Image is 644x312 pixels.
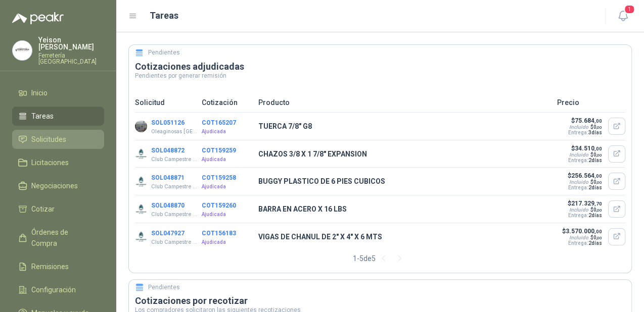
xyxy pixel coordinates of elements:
[135,97,196,108] p: Solicitud
[590,179,602,185] span: $
[588,130,602,135] span: 3 días
[31,261,69,272] span: Remisiones
[567,158,602,163] p: Entrega:
[12,12,64,24] img: Logo peakr
[569,207,588,213] div: Incluido
[38,36,104,50] p: Yeison [PERSON_NAME]
[31,203,55,215] span: Cotizar
[202,211,252,219] p: Ajudicada
[614,7,632,25] button: 1
[569,152,588,158] div: Incluido
[202,230,236,237] button: COT156183
[575,145,602,152] span: 34.510
[202,155,252,164] p: Ajudicada
[151,128,197,136] p: Oleaginosas [GEOGRAPHIC_DATA]
[151,183,197,191] p: Club Campestre de Cali
[594,173,602,179] span: ,00
[593,235,602,240] span: 0
[562,228,602,235] p: $
[593,179,602,185] span: 0
[12,223,104,253] a: Órdenes de Compra
[202,119,236,126] button: COT165207
[31,180,78,191] span: Negociaciones
[596,236,602,240] span: ,00
[151,211,197,219] p: Club Campestre de Cali
[590,207,602,213] span: $
[12,107,104,126] a: Tareas
[258,97,551,108] p: Producto
[31,134,66,145] span: Solicitudes
[151,238,197,246] p: Club Campestre de Cali
[567,145,602,152] p: $
[202,147,236,154] button: COT159259
[594,146,602,151] span: ,00
[135,231,147,243] img: Company Logo
[12,176,104,195] a: Negociaciones
[593,152,602,158] span: 0
[258,121,551,132] p: TUERCA 7/8" G8
[588,213,602,218] span: 2 días
[13,41,32,60] img: Company Logo
[12,83,104,102] a: Inicio
[202,202,236,209] button: COT159260
[596,180,602,185] span: ,00
[151,119,185,126] button: SOL051126
[135,120,147,132] img: Company Logo
[596,125,602,130] span: ,00
[31,284,76,295] span: Configuración
[567,172,602,179] p: $
[569,235,588,240] div: Incluido
[596,208,602,213] span: ,00
[150,9,178,23] h1: Tareas
[567,185,602,190] p: Entrega:
[594,229,602,234] span: ,00
[596,153,602,158] span: ,00
[31,227,95,249] span: Órdenes de Compra
[151,230,185,237] button: SOL047927
[148,283,180,292] h5: Pendientes
[151,174,185,181] button: SOL048871
[31,111,54,122] span: Tareas
[588,240,602,246] span: 2 días
[258,203,551,215] p: BARRA EN ACERO X 16 LBS
[202,128,252,136] p: Ajudicada
[135,73,625,79] p: Pendientes por generar remisión
[31,87,48,98] span: Inicio
[590,235,602,240] span: $
[135,175,147,187] img: Company Logo
[258,231,551,242] p: VIGAS DE CHANUL DE 2" X 4" X 6 MTS
[38,53,104,65] p: Ferretería [GEOGRAPHIC_DATA]
[12,153,104,172] a: Licitaciones
[202,238,252,246] p: Ajudicada
[31,157,69,168] span: Licitaciones
[567,117,602,124] p: $
[590,124,602,130] span: $
[590,152,602,158] span: $
[135,61,625,73] h3: Cotizaciones adjudicadas
[593,124,602,130] span: 0
[588,158,602,163] span: 2 días
[202,97,252,108] p: Cotización
[151,147,185,154] button: SOL048872
[571,200,602,207] span: 217.329
[594,201,602,206] span: ,70
[567,200,602,207] p: $
[12,257,104,276] a: Remisiones
[202,174,236,181] button: COT159258
[12,199,104,219] a: Cotizar
[148,48,180,58] h5: Pendientes
[588,185,602,190] span: 2 días
[571,172,602,179] span: 256.564
[353,250,408,267] div: 1 - 5 de 5
[12,130,104,149] a: Solicitudes
[562,240,602,246] p: Entrega:
[569,179,588,185] div: Incluido
[569,124,588,130] div: Incluido
[567,213,602,218] p: Entrega:
[151,155,197,164] p: Club Campestre de Cali
[594,118,602,124] span: ,00
[593,207,602,213] span: 0
[624,5,635,14] span: 1
[202,183,252,191] p: Ajudicada
[567,130,602,135] p: Entrega:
